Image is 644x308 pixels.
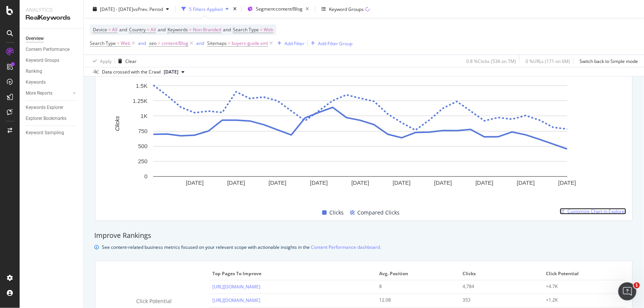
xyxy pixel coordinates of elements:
text: 1.5K [136,83,148,89]
span: Top pages to improve [212,270,371,277]
text: 750 [138,128,148,134]
span: Clicks [463,270,538,277]
div: Keyword Sampling [26,129,64,137]
div: Overview [26,35,44,43]
a: More Reports [26,89,71,97]
text: [DATE] [310,179,328,186]
text: [DATE] [351,179,369,186]
span: Web [121,38,130,49]
div: 8 [379,283,449,290]
span: All [112,25,117,35]
a: Customize Chart in Explorer [560,208,626,215]
button: Keyword Groups [318,3,373,15]
span: Clicks [330,208,344,217]
span: = [228,40,231,46]
a: [URL][DOMAIN_NAME] [212,297,260,304]
div: +4.7K [546,283,615,290]
button: Segment:content/Blog [244,3,312,15]
div: 0.8 % Clicks ( 53K on 7M ) [466,58,516,64]
div: Keywords [26,78,46,86]
span: = [260,26,263,33]
div: Ranking [26,67,42,75]
div: Add Filter Group [318,40,352,46]
a: Overview [26,35,78,43]
div: info banner [94,243,633,251]
span: Compared Clicks [358,208,400,217]
text: [DATE] [227,179,245,186]
button: Clear [115,55,137,67]
text: [DATE] [269,179,286,186]
button: Apply [90,55,112,67]
text: [DATE] [558,179,576,186]
span: 1 [634,282,640,288]
span: Device [93,26,107,33]
a: Keywords Explorer [26,104,78,112]
span: and [223,26,231,33]
button: Add Filter [274,39,304,48]
a: [URL][DOMAIN_NAME] [212,284,260,290]
span: Non-Branded [193,25,221,35]
span: Country [129,26,146,33]
div: and [196,40,204,46]
span: vs Prev. Period [133,6,163,12]
span: = [117,40,120,46]
text: 1K [141,113,148,119]
iframe: Intercom live chat [618,282,636,300]
div: Apply [100,58,112,64]
text: [DATE] [186,179,204,186]
div: +1.2K [546,297,615,304]
span: and [158,26,166,33]
text: [DATE] [475,179,493,186]
button: Switch back to Simple mode [576,55,638,67]
div: Analytics [26,6,77,14]
div: Improve Rankings [94,231,633,241]
div: Switch back to Simple mode [579,58,638,64]
button: [DATE] [161,67,188,77]
button: Add Filter Group [308,39,352,48]
span: Keywords [168,26,188,33]
span: content/Blog [161,38,188,49]
div: Add Filter [284,40,304,46]
a: Keywords [26,78,78,86]
a: Explorer Bookmarks [26,115,78,123]
div: 12.08 [379,297,449,304]
text: 1.25K [133,98,148,104]
span: Segment: content/Blog [256,6,303,12]
div: More Reports [26,89,52,97]
span: = [108,26,111,33]
a: Keyword Groups [26,57,78,64]
div: Keyword Groups [329,6,364,12]
span: and [119,26,127,33]
div: See content-related business metrics focused on your relevant scope with actionable insights in the [102,243,381,251]
span: Search Type [233,26,259,33]
svg: A chart. [101,67,619,199]
a: Ranking [26,67,78,75]
span: Click Potential [546,270,621,277]
text: [DATE] [517,179,535,186]
div: Clear [125,58,137,64]
span: Web [264,25,273,35]
div: and [138,40,146,46]
div: 4,784 [463,283,532,290]
a: Keyword Sampling [26,129,78,137]
a: Content Performance dashboard. [311,243,381,251]
span: Sitemaps [207,40,227,46]
div: 0 % URLs ( 171 on 6M ) [526,58,570,64]
div: times [232,5,238,13]
text: 0 [144,173,148,179]
div: Keyword Groups [26,57,59,64]
div: Keywords Explorer [26,104,63,112]
text: 500 [138,143,148,149]
span: Click Potential [136,297,172,305]
button: and [196,40,204,47]
span: [DATE] - [DATE] [100,6,133,12]
div: Content Performance [26,46,69,54]
div: RealKeywords [26,14,77,22]
span: 2024 Oct. 7th [164,69,178,75]
div: Data crossed with the Crawl [102,69,161,75]
text: [DATE] [393,179,410,186]
span: = [158,40,160,46]
div: Explorer Bookmarks [26,115,66,123]
span: = [147,26,149,33]
span: Customize Chart in Explorer [567,208,626,215]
